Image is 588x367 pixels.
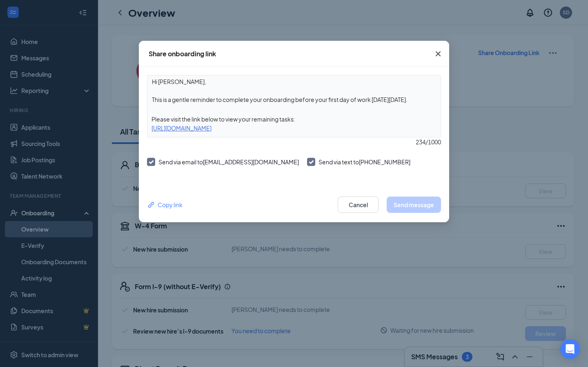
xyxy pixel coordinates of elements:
textarea: Hi [PERSON_NAME], This is a gentle reminder to complete your onboarding before your first day of ... [147,75,441,106]
button: Cancel [338,197,379,213]
div: Share onboarding link [149,49,216,58]
svg: Cross [433,49,443,59]
button: Link Copy link [147,200,183,209]
div: Open Intercom Messenger [560,339,580,359]
div: 234 / 1000 [147,137,441,146]
button: Send message [387,197,441,213]
button: Close [427,41,449,67]
span: Send via email to [EMAIL_ADDRESS][DOMAIN_NAME] [158,158,299,166]
span: Send via text to [PHONE_NUMBER] [318,158,410,166]
div: [URL][DOMAIN_NAME] [147,124,441,133]
div: Copy link [147,200,183,209]
svg: Link [147,201,156,209]
div: Please visit the link below to view your remaining tasks: [147,115,441,124]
